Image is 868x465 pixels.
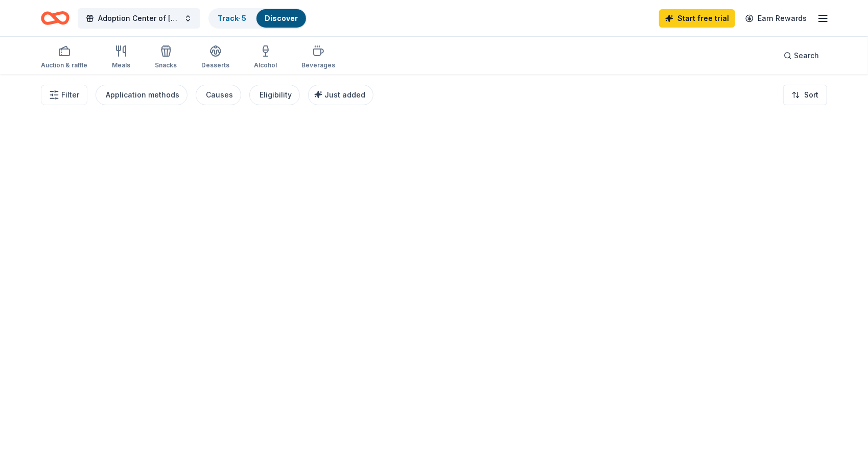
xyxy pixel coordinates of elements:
span: Adoption Center of [US_STATE] Annual Gala [98,12,180,25]
button: Meals [112,41,130,75]
a: Start free trial [659,9,735,28]
div: Auction & raffle [41,61,87,69]
button: Auction & raffle [41,41,87,75]
div: Alcohol [254,61,277,69]
div: Beverages [301,61,335,69]
span: Sort [804,89,818,101]
div: Desserts [201,61,229,69]
a: Earn Rewards [739,9,813,28]
button: Application methods [96,85,187,105]
button: Snacks [155,41,177,75]
button: Desserts [201,41,229,75]
button: Track· 5Discover [208,8,307,29]
a: Discover [265,14,298,22]
span: Search [794,50,819,62]
button: Search [776,45,827,66]
div: Snacks [155,61,177,69]
a: Home [41,6,69,30]
button: Alcohol [254,41,277,75]
div: Causes [206,89,233,101]
button: Beverages [301,41,335,75]
div: Application methods [106,89,179,101]
div: Eligibility [260,89,292,101]
span: Filter [61,89,79,101]
button: Just added [308,85,373,105]
span: Just added [324,90,365,99]
button: Sort [783,85,827,105]
button: Adoption Center of [US_STATE] Annual Gala [78,8,200,29]
button: Eligibility [249,85,300,105]
button: Filter [41,85,87,105]
a: Track· 5 [218,14,246,22]
div: Meals [112,61,130,69]
button: Causes [196,85,241,105]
